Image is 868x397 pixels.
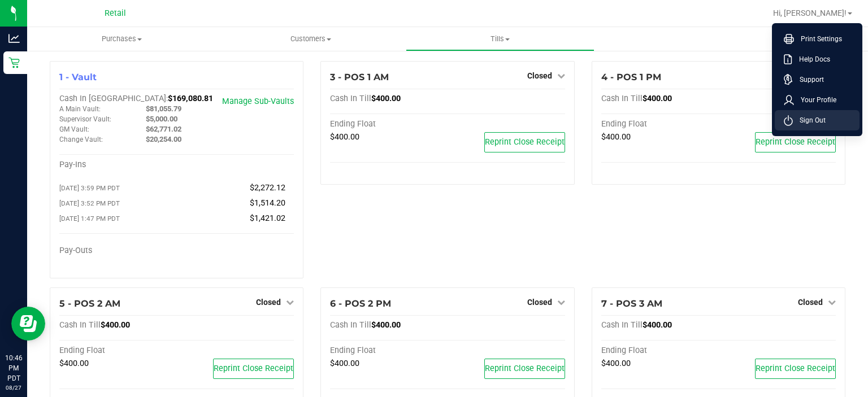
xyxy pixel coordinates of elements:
[146,115,177,123] span: $5,000.00
[330,94,371,103] span: Cash In Till
[601,298,662,309] span: 7 - POS 3 AM
[330,359,359,368] span: $400.00
[222,97,294,106] a: Manage Sub-Vaults
[756,137,835,147] span: Reprint Close Receipt
[775,110,860,130] li: Sign Out
[406,34,594,44] span: Tills
[794,94,836,106] span: Your Profile
[792,54,830,65] span: Help Docs
[8,33,20,44] inline-svg: Analytics
[527,71,552,80] span: Closed
[27,27,216,51] a: Purchases
[330,72,389,82] span: 3 - POS 1 AM
[59,359,89,368] span: $400.00
[755,132,836,152] button: Reprint Close Receipt
[601,320,643,330] span: Cash In Till
[756,364,835,373] span: Reprint Close Receipt
[250,198,285,208] span: $1,514.20
[8,57,20,68] inline-svg: Retail
[101,320,130,330] span: $400.00
[330,119,448,129] div: Ending Float
[601,72,661,82] span: 4 - POS 1 PM
[793,74,824,85] span: Support
[773,8,847,18] span: Hi, [PERSON_NAME]!
[59,320,101,330] span: Cash In Till
[256,298,281,307] span: Closed
[485,364,565,373] span: Reprint Close Receipt
[216,27,406,51] a: Customers
[146,104,181,113] span: $81,055.79
[484,132,565,152] button: Reprint Close Receipt
[59,298,120,309] span: 5 - POS 2 AM
[406,27,595,51] a: Tills
[59,125,89,133] span: GM Vault:
[601,94,643,103] span: Cash In Till
[527,298,552,307] span: Closed
[59,246,177,256] div: Pay-Outs
[643,320,672,330] span: $400.00
[330,346,448,356] div: Ending Float
[27,34,216,44] span: Purchases
[794,33,842,45] span: Print Settings
[5,383,22,392] p: 08/27
[601,119,719,129] div: Ending Float
[59,199,120,207] span: [DATE] 3:52 PM PDT
[59,72,97,82] span: 1 - Vault
[798,298,823,307] span: Closed
[59,346,177,356] div: Ending Float
[59,94,168,103] span: Cash In [GEOGRAPHIC_DATA]:
[330,298,391,309] span: 6 - POS 2 PM
[59,115,111,123] span: Supervisor Vault:
[250,213,285,223] span: $1,421.02
[168,94,213,103] span: $169,080.81
[217,34,405,44] span: Customers
[59,215,120,223] span: [DATE] 1:47 PM PDT
[59,160,177,170] div: Pay-Ins
[250,183,285,193] span: $2,272.12
[755,359,836,379] button: Reprint Close Receipt
[59,184,120,192] span: [DATE] 3:59 PM PDT
[330,132,359,142] span: $400.00
[643,94,672,103] span: $400.00
[601,132,631,142] span: $400.00
[484,359,565,379] button: Reprint Close Receipt
[214,364,293,373] span: Reprint Close Receipt
[146,135,181,143] span: $20,254.00
[485,137,565,147] span: Reprint Close Receipt
[59,136,103,143] span: Change Vault:
[784,74,855,85] a: Support
[146,125,181,133] span: $62,771.02
[784,54,855,65] a: Help Docs
[59,105,101,113] span: A Main Vault:
[105,8,126,18] span: Retail
[11,307,45,341] iframe: Resource center
[793,115,826,126] span: Sign Out
[371,320,401,330] span: $400.00
[371,94,401,103] span: $400.00
[5,353,22,383] p: 10:46 PM PDT
[601,346,719,356] div: Ending Float
[213,359,294,379] button: Reprint Close Receipt
[601,359,631,368] span: $400.00
[330,320,371,330] span: Cash In Till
